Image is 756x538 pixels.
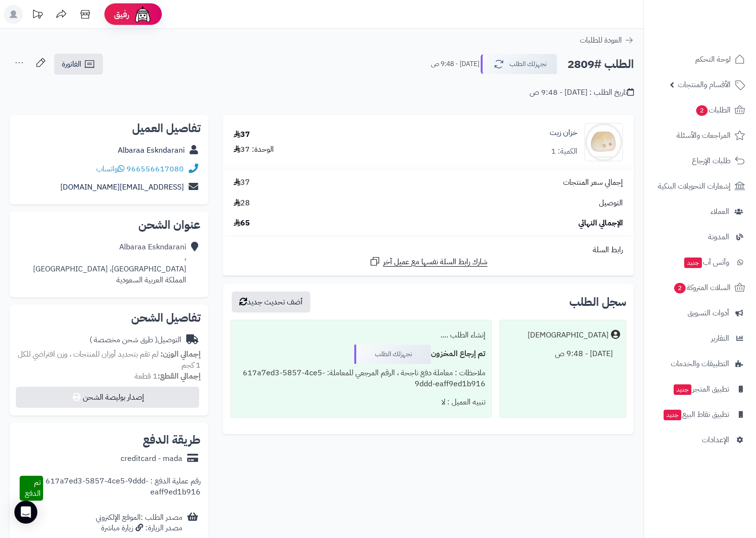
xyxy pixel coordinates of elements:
[650,352,750,375] a: التطبيقات والخدمات
[650,251,750,274] a: وآتس آبجديد
[695,53,731,66] span: لوحة التحكم
[14,501,37,524] div: Open Intercom Messenger
[691,24,747,45] img: logo-2.png
[25,5,49,26] a: تحديثات المنصة
[118,145,185,156] a: Albaraa Eskndarani
[232,291,310,313] button: أضف تحديث جديد
[673,382,729,396] span: تطبيق المتجر
[650,149,750,172] a: طلبات الإرجاع
[711,332,729,345] span: التقارير
[16,387,199,408] button: إصدار بوليصة الشحن
[17,312,201,324] h2: تفاصيل الشحن
[683,256,729,269] span: وآتس آب
[369,256,487,268] a: شارك رابط السلة نفسها مع عميل آخر
[650,378,750,401] a: تطبيق المتجرجديد
[431,59,479,69] small: [DATE] - 9:48 ص
[650,302,750,325] a: أدوات التسويق
[96,523,182,534] div: مصدر الزيارة: زيارة مباشرة
[702,433,729,447] span: الإعدادات
[580,34,634,46] a: العودة للطلبات
[90,335,181,346] div: التوصيل
[569,296,626,308] h3: سجل الطلب
[658,179,731,193] span: إشعارات التحويلات البنكية
[580,34,622,46] span: العودة للطلبات
[578,218,623,229] span: الإجمالي النهائي
[135,370,201,382] small: 1 قطعة
[650,276,750,299] a: السلات المتروكة2
[90,334,158,346] span: ( طرق شحن مخصصة )
[18,348,201,371] span: لم تقم بتحديد أوزان للمنتجات ، وزن افتراضي للكل 1 كجم
[708,230,729,244] span: المدونة
[650,327,750,350] a: التقارير
[121,453,182,464] div: creditcard - mada
[60,181,184,193] a: [EMAIL_ADDRESS][DOMAIN_NAME]
[563,177,623,188] span: إجمالي سعر المنتجات
[650,403,750,426] a: تطبيق نقاط البيعجديد
[133,5,152,24] img: ai-face.png
[650,124,750,147] a: المراجعات والأسئلة
[528,330,609,341] div: [DEMOGRAPHIC_DATA]
[237,393,485,412] div: تنبيه العميل : لا
[96,163,124,175] a: واتساب
[126,163,184,175] a: 966556617080
[585,123,622,161] img: A1A-63110-00-00-90x90.jpg
[237,326,485,345] div: إنشاء الطلب ....
[664,410,681,420] span: جديد
[550,127,577,138] a: خزان زيت
[674,384,691,395] span: جديد
[234,177,250,188] span: 37
[692,154,731,168] span: طلبات الإرجاع
[677,129,731,142] span: المراجعات والأسئلة
[226,245,630,256] div: رابط السلة
[551,146,577,157] div: الكمية: 1
[599,198,623,209] span: التوصيل
[234,144,274,155] div: الوحدة: 37
[650,200,750,223] a: العملاء
[54,54,103,75] a: الفاتورة
[237,364,485,393] div: ملاحظات : معاملة دفع ناجحة ، الرقم المرجعي للمعاملة: 617a7ed3-5857-4ce5-9ddd-eaff9ed1b916
[234,129,250,140] div: 37
[25,477,41,499] span: تم الدفع
[383,257,487,268] span: شارك رابط السلة نفسها مع عميل آخر
[663,408,729,421] span: تطبيق نقاط البيع
[33,242,186,285] div: Albaraa Eskndarani ، [GEOGRAPHIC_DATA]، [GEOGRAPHIC_DATA] المملكة العربية السعودية
[650,99,750,122] a: الطلبات2
[695,103,731,117] span: الطلبات
[567,55,634,74] h2: الطلب #2809
[650,175,750,198] a: إشعارات التحويلات البنكية
[688,306,729,320] span: أدوات التسويق
[650,225,750,248] a: المدونة
[143,434,201,446] h2: طريقة الدفع
[650,428,750,451] a: الإعدادات
[673,281,731,294] span: السلات المتروكة
[684,258,702,268] span: جديد
[650,48,750,71] a: لوحة التحكم
[678,78,731,91] span: الأقسام والمنتجات
[696,105,708,116] span: 2
[674,283,686,293] span: 2
[711,205,729,218] span: العملاء
[158,370,201,382] strong: إجمالي القطع:
[43,476,201,501] div: رقم عملية الدفع : 617a7ed3-5857-4ce5-9ddd-eaff9ed1b916
[354,345,431,364] div: نجهزلك الطلب
[530,87,634,98] div: تاريخ الطلب : [DATE] - 9:48 ص
[234,198,250,209] span: 28
[62,58,81,70] span: الفاتورة
[481,54,557,74] button: نجهزلك الطلب
[160,348,201,360] strong: إجمالي الوزن:
[96,512,182,534] div: مصدر الطلب :الموقع الإلكتروني
[671,357,729,370] span: التطبيقات والخدمات
[506,345,620,363] div: [DATE] - 9:48 ص
[431,348,485,359] b: تم إرجاع المخزون
[17,123,201,134] h2: تفاصيل العميل
[17,219,201,231] h2: عنوان الشحن
[234,218,250,229] span: 65
[114,9,129,20] span: رفيق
